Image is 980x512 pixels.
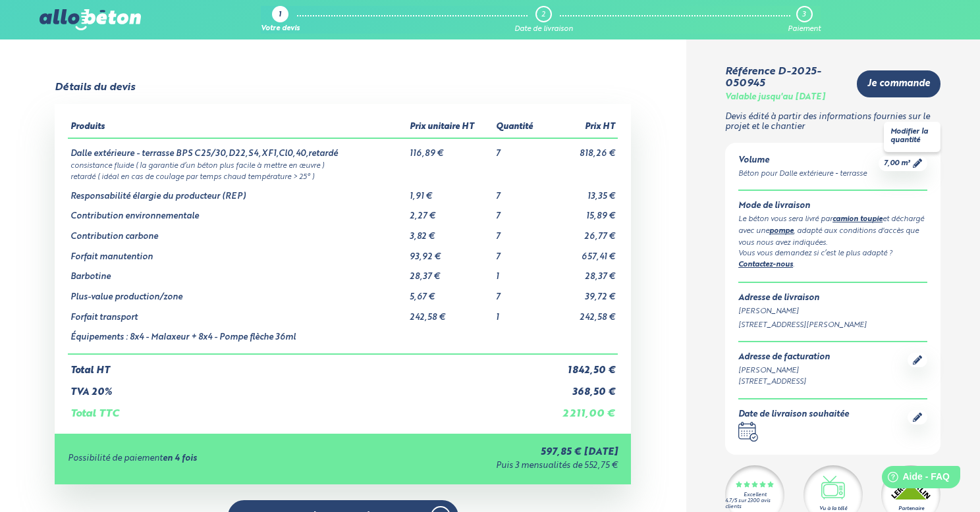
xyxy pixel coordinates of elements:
div: Le béton vous sera livré par et déchargé avec une , adapté aux conditions d'accès que vous nous a... [738,214,927,248]
div: 1 [279,11,281,20]
td: 1 [493,303,546,323]
th: Produits [68,117,406,138]
div: Puis 3 mensualités de 552,75 € [351,461,618,471]
div: [STREET_ADDRESS][PERSON_NAME] [738,320,927,331]
td: 368,50 € [546,376,618,398]
td: 15,89 € [546,201,618,222]
td: Dalle extérieure - terrasse BPS C25/30,D22,S4,XF1,Cl0,40,retardé [68,138,406,159]
td: 2 211,00 € [546,397,618,420]
div: Paiement [788,25,821,34]
div: Vous vous demandez si c’est le plus adapté ? . [738,248,927,271]
th: Prix unitaire HT [407,117,494,138]
td: Forfait manutention [68,242,406,263]
td: 1 [493,262,546,282]
div: Mode de livraison [738,201,927,211]
th: Quantité [493,117,546,138]
div: 4.7/5 sur 2300 avis clients [725,498,784,510]
a: 3 Paiement [788,6,821,34]
span: Je commande [867,78,930,90]
div: Votre devis [261,25,300,34]
td: 3,82 € [407,222,494,242]
div: 3 [802,11,805,19]
td: 7 [493,242,546,263]
div: Référence D-2025-050945 [725,66,846,90]
td: 818,26 € [546,138,618,159]
td: 242,58 € [546,303,618,323]
td: Total HT [68,354,546,376]
td: 28,37 € [546,262,618,282]
td: 2,27 € [407,201,494,222]
td: 1 842,50 € [546,354,618,376]
div: 2 [541,11,545,19]
td: Plus-value production/zone [68,282,406,303]
td: 5,67 € [407,282,494,303]
td: 26,77 € [546,222,618,242]
a: camion toupie [832,216,883,223]
td: retardé ( idéal en cas de coulage par temps chaud température > 25° ) [68,170,618,182]
div: Béton pour Dalle extérieure - terrasse [738,168,867,180]
td: Barbotine [68,262,406,282]
td: 657,41 € [546,242,618,263]
td: TVA 20% [68,376,546,398]
td: 7 [493,201,546,222]
td: 7 [493,222,546,242]
td: Contribution carbone [68,222,406,242]
div: Volume [738,156,867,166]
th: Prix HT [546,117,618,138]
div: Adresse de livraison [738,294,927,303]
td: 7 [493,138,546,159]
div: Date de livraison [514,25,573,34]
a: Je commande [857,70,940,97]
div: Adresse de facturation [738,353,830,363]
div: 597,85 € [DATE] [351,447,618,458]
a: Contactez-nous [738,261,793,269]
td: Total TTC [68,397,546,420]
span: 7,00 m³ [884,159,910,168]
td: Équipements : 8x4 - Malaxeur + 8x4 - Pompe flèche 36ml [68,322,406,354]
iframe: Help widget launcher [863,461,966,498]
td: Contribution environnementale [68,201,406,222]
a: 1 Votre devis [261,6,300,34]
div: Possibilité de paiement [68,454,351,464]
div: Date de livraison souhaitée [738,410,849,420]
td: Responsabilité élargie du producteur (REP) [68,182,406,202]
div: [PERSON_NAME] [738,365,830,376]
div: [PERSON_NAME] [738,306,927,317]
td: 13,35 € [546,182,618,202]
td: 39,72 € [546,282,618,303]
p: Devis édité à partir des informations fournies sur le projet et le chantier [725,113,940,132]
a: 2 Date de livraison [514,6,573,34]
td: 7 [493,182,546,202]
div: [STREET_ADDRESS] [738,376,830,388]
div: Détails du devis [55,82,135,93]
td: Forfait transport [68,303,406,323]
td: 7 [493,282,546,303]
td: 242,58 € [407,303,494,323]
a: pompe [769,228,794,235]
img: allobéton [40,9,141,30]
td: 28,37 € [407,262,494,282]
td: 116,89 € [407,138,494,159]
strong: en 4 fois [163,454,197,463]
td: consistance fluide ( la garantie d’un béton plus facile à mettre en œuvre ) [68,159,618,170]
div: Excellent [744,492,767,498]
td: 93,92 € [407,242,494,263]
div: Valable jusqu'au [DATE] [725,93,825,103]
td: 1,91 € [407,182,494,202]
